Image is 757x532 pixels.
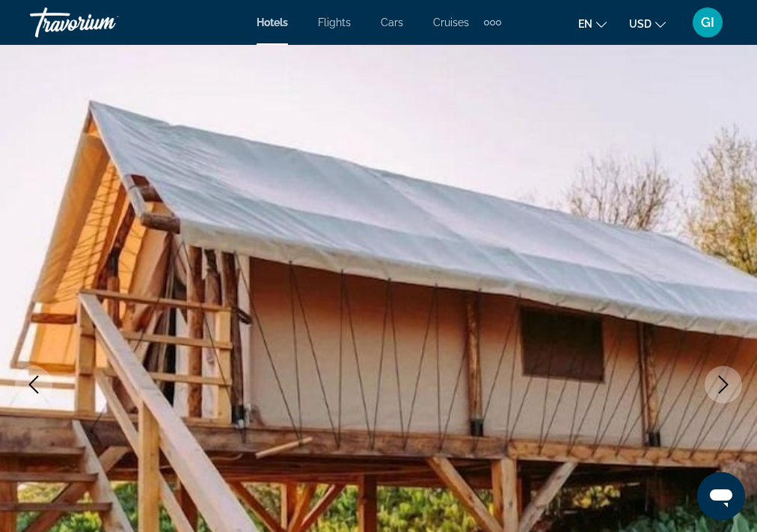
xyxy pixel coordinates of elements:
[484,10,501,34] button: Extra navigation items
[701,15,714,30] span: GI
[629,18,652,30] span: USD
[697,472,745,520] iframe: Кнопка запуска окна обмена сообщениями
[578,18,592,30] span: en
[30,3,180,42] a: Travorium
[15,366,52,403] button: Previous image
[257,16,288,28] a: Hotels
[381,16,403,28] a: Cars
[705,366,742,403] button: Next image
[433,16,469,28] a: Cruises
[629,13,666,34] button: Change currency
[688,7,727,38] button: User Menu
[318,16,351,28] a: Flights
[578,13,607,34] button: Change language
